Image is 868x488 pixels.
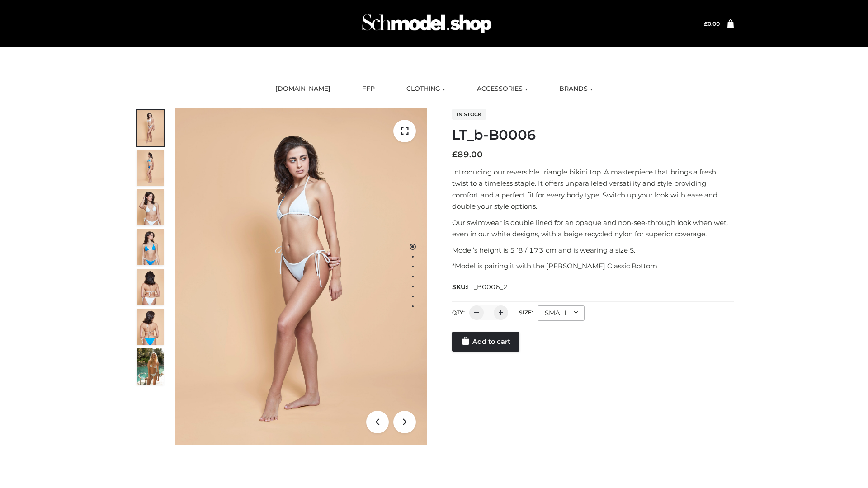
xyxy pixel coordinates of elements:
[538,305,585,321] div: SMALL
[704,20,708,27] span: £
[359,6,495,42] img: Schmodel Admin 964
[452,309,465,316] label: QTY:
[137,309,164,345] img: ArielClassicBikiniTop_CloudNine_AzureSky_OW114ECO_8-scaled.jpg
[470,79,534,99] a: ACCESSORIES
[519,309,533,316] label: Size:
[452,244,734,256] p: Model’s height is 5 ‘8 / 173 cm and is wearing a size S.
[400,79,452,99] a: CLOTHING
[452,260,734,272] p: *Model is pairing it with the [PERSON_NAME] Classic Bottom
[452,217,734,240] p: Our swimwear is double lined for an opaque and non-see-through look when wet, even in our white d...
[137,110,164,146] img: ArielClassicBikiniTop_CloudNine_AzureSky_OW114ECO_1-scaled.jpg
[452,282,509,292] span: SKU:
[452,109,486,120] span: In stock
[137,269,164,305] img: ArielClassicBikiniTop_CloudNine_AzureSky_OW114ECO_7-scaled.jpg
[452,150,483,160] bdi: 89.00
[137,150,164,186] img: ArielClassicBikiniTop_CloudNine_AzureSky_OW114ECO_2-scaled.jpg
[137,189,164,225] img: ArielClassicBikiniTop_CloudNine_AzureSky_OW114ECO_3-scaled.jpg
[355,79,382,99] a: FFP
[175,108,427,445] img: LT_b-B0006
[452,150,458,160] span: £
[452,332,519,352] a: Add to cart
[452,166,734,212] p: Introducing our reversible triangle bikini top. A masterpiece that brings a fresh twist to a time...
[704,20,720,27] bdi: 0.00
[137,348,164,385] img: Arieltop_CloudNine_AzureSky2.jpg
[704,20,720,27] a: £0.00
[137,229,164,265] img: ArielClassicBikiniTop_CloudNine_AzureSky_OW114ECO_4-scaled.jpg
[269,79,337,99] a: [DOMAIN_NAME]
[452,127,734,143] h1: LT_b-B0006
[552,79,599,99] a: BRANDS
[467,283,508,291] span: LT_B0006_2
